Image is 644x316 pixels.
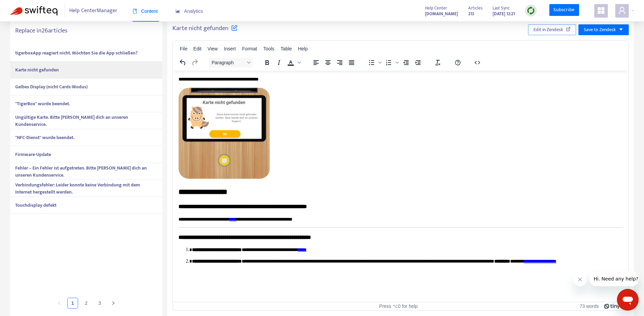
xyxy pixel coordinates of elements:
button: Increase indent [412,58,424,67]
span: Edit in Zendesk [533,26,563,33]
button: Decrease indent [400,58,412,67]
strong: Fehler – Ein Fehler ist aufgetreten. Bitte [PERSON_NAME] dich an unseren Kundenservice. [15,164,147,179]
strong: Gelbes Display (nicht Cards-Modus) [15,83,88,91]
li: Previous Page [54,298,65,309]
button: Align right [334,58,345,67]
span: Help Center [425,4,447,12]
div: Numbered list [383,58,400,67]
button: Block Paragraph [209,58,253,67]
div: Bullet list [366,58,383,67]
button: Undo [177,58,189,67]
li: Next Page [108,298,119,309]
span: Articles [468,4,482,12]
button: Help [452,58,463,67]
strong: Ungültige Karte. Bitte [PERSON_NAME] dich an unseren Kundenservice. [15,113,128,128]
button: Save to Zendeskcaret-down [578,24,629,35]
span: user [618,6,626,15]
strong: tigerboxApp reagiert nicht. Möchten Sie die App schließen? [15,49,138,57]
button: Edit in Zendesk [528,24,576,35]
button: left [54,298,65,309]
span: Content [133,8,158,14]
a: Powered by Tiny [604,303,621,309]
span: Analytics [175,8,203,14]
iframe: Nachricht schließen [573,273,587,286]
strong: "TigerBox" wurde beendet. [15,100,70,108]
a: 3 [95,298,105,308]
img: Swifteq [10,6,57,16]
span: Format [242,46,257,51]
strong: [DATE] 12:21 [493,10,515,18]
span: right [111,301,115,305]
span: appstore [597,6,605,15]
button: Italic [273,58,285,67]
iframe: Rich Text Area [173,71,628,302]
span: caret-down [619,27,623,32]
strong: 213 [468,10,474,18]
span: Table [281,46,292,51]
span: Help [298,46,308,51]
button: Clear formatting [432,58,444,67]
span: File [180,46,188,51]
a: 2 [81,298,91,308]
strong: Karte nicht gefunden [15,66,59,74]
div: Text color Black [285,58,302,67]
span: book [133,9,137,14]
span: Save to Zendesk [584,26,616,33]
img: sync.dc5367851b00ba804db3.png [527,6,535,15]
button: Justify [346,58,357,67]
h5: Replace in 26 articles [15,27,157,35]
strong: Verbindungsfehler: Leider konnte keine Verbindung mit dem Internet hergestellt werden. [15,181,140,196]
strong: [DOMAIN_NAME] [425,10,458,18]
iframe: Schaltfläche zum Öffnen des Messaging-Fensters [617,289,639,311]
button: Bold [261,58,273,67]
span: area-chart [175,9,180,14]
button: Redo [189,58,200,67]
li: 3 [94,298,105,309]
button: Align center [322,58,334,67]
a: Subscribe [549,4,579,16]
li: 1 [67,298,78,309]
li: 2 [81,298,92,309]
span: Tools [263,46,275,51]
span: View [208,46,218,51]
button: Align left [310,58,322,67]
span: Insert [224,46,236,51]
strong: Touchdisplay defekt [15,201,56,209]
iframe: Nachricht vom Unternehmen [590,271,639,286]
a: 1 [68,298,78,308]
span: left [57,301,61,305]
span: Paragraph [212,60,245,65]
span: Help Center Manager [69,4,117,17]
strong: Firmware-Update [15,151,51,158]
div: Press ⌥0 for help [324,303,473,309]
button: right [108,298,119,309]
h5: Karte nicht gefunden [172,24,238,33]
span: Last Sync [493,4,510,12]
button: 73 words [579,303,599,309]
strong: "NFC-Dienst" wurde beendet. [15,134,74,141]
span: Edit [193,46,201,51]
a: [DOMAIN_NAME] [425,10,458,18]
